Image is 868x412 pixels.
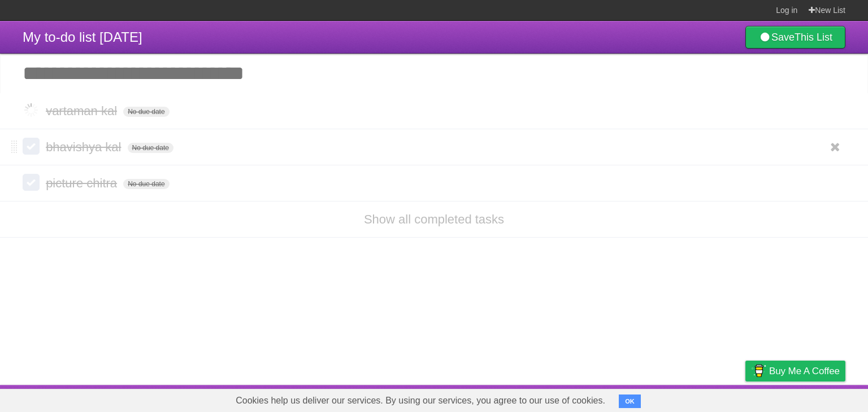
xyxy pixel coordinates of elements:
[46,176,120,190] span: picture chitra
[364,212,504,226] a: Show all completed tasks
[23,29,142,45] span: My to-do list [DATE]
[46,104,120,118] span: vartaman kal
[23,102,40,119] label: Done
[23,138,40,155] label: Done
[745,26,845,49] a: SaveThis List
[619,395,641,408] button: OK
[123,107,169,117] span: No due date
[774,388,845,409] a: Suggest a feature
[128,143,173,153] span: No due date
[123,179,169,189] span: No due date
[731,388,760,409] a: Privacy
[46,140,124,154] span: bhavishya kal
[224,389,617,412] span: Cookies help us deliver our services. By using our services, you agree to our use of cookies.
[745,361,845,382] a: Buy me a coffee
[692,388,717,409] a: Terms
[595,388,619,409] a: About
[751,361,766,380] img: Buy me a coffee
[23,174,40,191] label: Done
[795,32,832,43] b: This List
[632,388,678,409] a: Developers
[769,361,840,381] span: Buy me a coffee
